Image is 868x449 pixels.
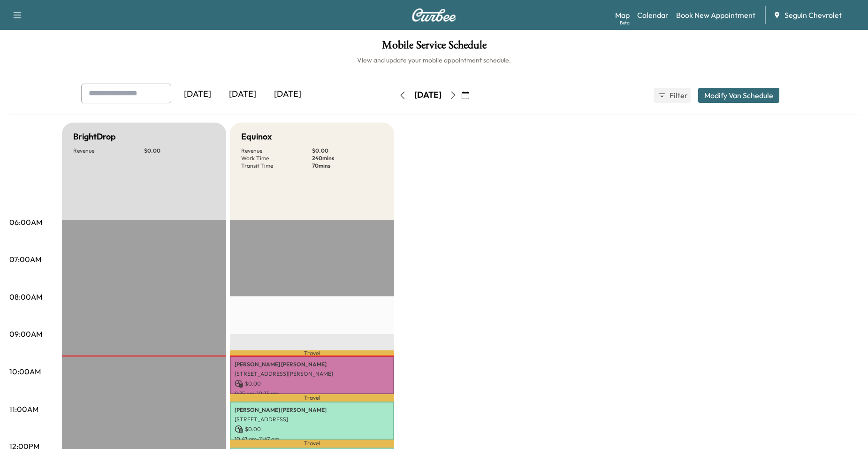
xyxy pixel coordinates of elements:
[9,366,41,377] p: 10:00AM
[637,9,669,21] a: Calendar
[312,147,383,155] p: $ 0.00
[73,147,144,155] p: Revenue
[230,350,394,356] p: Travel
[73,130,116,143] h5: BrightDrop
[414,89,442,101] div: [DATE]
[235,435,389,443] p: 10:47 am - 11:47 am
[615,9,630,21] a: MapBeta
[654,88,691,103] button: Filter
[175,84,220,105] div: [DATE]
[620,19,630,26] div: Beta
[411,8,457,22] img: Curbee Logo
[235,390,389,397] p: 9:35 am - 10:35 am
[9,217,42,228] p: 06:00AM
[241,162,312,170] p: Transit Time
[241,147,312,155] p: Revenue
[9,254,41,265] p: 07:00AM
[235,370,389,378] p: [STREET_ADDRESS][PERSON_NAME]
[698,88,779,103] button: Modify Van Schedule
[220,84,265,105] div: [DATE]
[9,403,38,415] p: 11:00AM
[235,361,389,368] p: [PERSON_NAME] [PERSON_NAME]
[9,328,42,340] p: 09:00AM
[230,394,394,402] p: Travel
[312,162,383,170] p: 70 mins
[9,39,859,55] h1: Mobile Service Schedule
[241,130,272,143] h5: Equinox
[9,291,42,302] p: 08:00AM
[9,55,859,65] h6: View and update your mobile appointment schedule.
[144,147,215,155] p: $ 0.00
[784,9,842,21] span: Seguin Chevrolet
[230,440,394,448] p: Travel
[235,379,389,388] p: $ 0.00
[241,155,312,162] p: Work Time
[235,416,389,423] p: [STREET_ADDRESS]
[235,425,389,434] p: $ 0.00
[312,155,383,162] p: 240 mins
[670,90,686,101] span: Filter
[676,9,755,21] a: Book New Appointment
[265,84,310,105] div: [DATE]
[235,406,389,414] p: [PERSON_NAME] [PERSON_NAME]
